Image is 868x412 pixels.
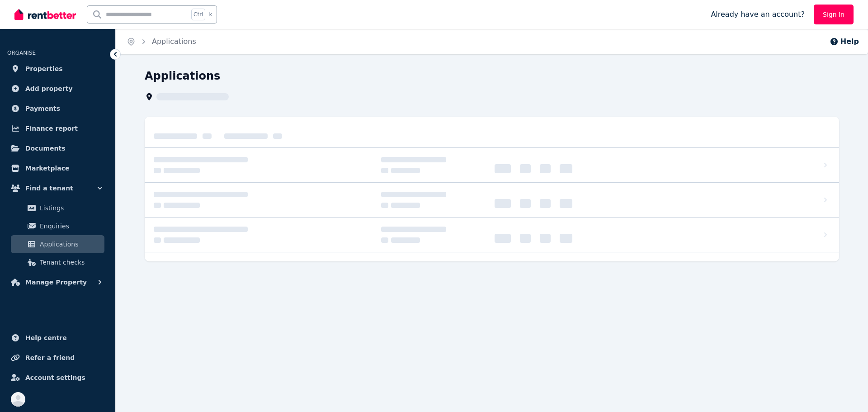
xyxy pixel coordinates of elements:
[830,36,859,47] button: Help
[11,217,104,235] a: Enquiries
[7,139,108,157] a: Documents
[25,163,69,174] span: Marketplace
[7,99,108,118] a: Payments
[7,119,108,137] a: Finance report
[711,9,805,20] span: Already have an account?
[7,179,108,197] button: Find a tenant
[7,329,108,347] a: Help centre
[14,8,76,21] img: RentBetter
[7,159,108,177] a: Marketplace
[7,369,108,387] a: Account settings
[7,50,36,56] span: ORGANISE
[25,183,73,194] span: Find a tenant
[191,9,205,20] span: Ctrl
[145,69,220,83] h1: Applications
[25,123,78,134] span: Finance report
[25,332,67,343] span: Help centre
[25,372,85,383] span: Account settings
[25,63,63,74] span: Properties
[25,352,75,363] span: Refer a friend
[25,83,73,94] span: Add property
[7,80,108,98] a: Add property
[11,235,104,253] a: Applications
[7,60,108,78] a: Properties
[814,5,854,24] a: Sign In
[25,103,60,114] span: Payments
[11,199,104,217] a: Listings
[116,29,207,54] nav: Breadcrumb
[25,143,66,154] span: Documents
[40,239,101,250] span: Applications
[25,277,87,288] span: Manage Property
[40,203,101,213] span: Listings
[7,349,108,367] a: Refer a friend
[40,257,101,268] span: Tenant checks
[209,11,212,18] span: k
[7,273,108,291] button: Manage Property
[152,37,196,46] a: Applications
[11,253,104,271] a: Tenant checks
[40,221,101,232] span: Enquiries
